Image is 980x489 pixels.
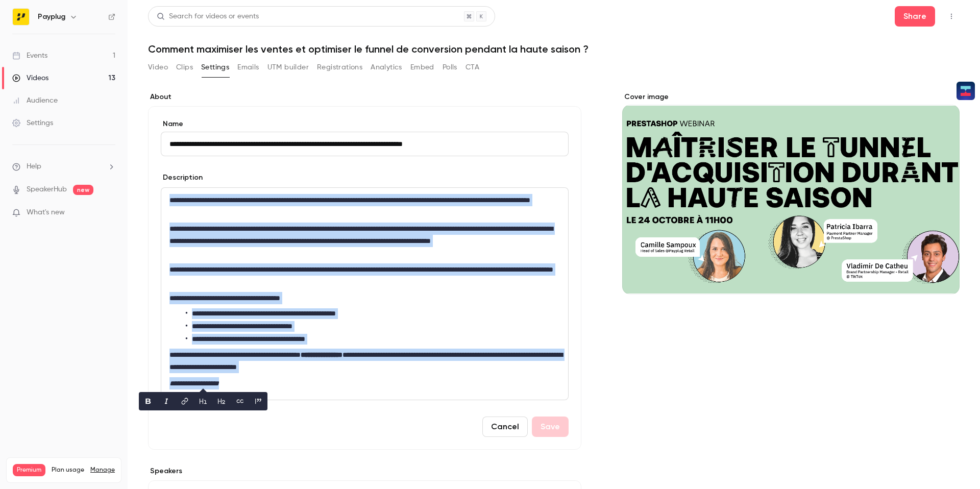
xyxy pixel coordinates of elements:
[148,466,581,476] label: Speakers
[622,92,960,102] label: Cover image
[148,92,581,102] label: About
[161,173,203,183] label: Description
[12,161,115,172] li: help-dropdown-opener
[27,207,65,218] span: What's new
[12,95,58,106] div: Audience
[73,185,93,195] span: new
[27,184,67,195] a: SpeakerHub
[161,187,569,400] section: description
[103,208,115,217] iframe: Noticeable Trigger
[410,59,434,76] button: Embed
[161,119,569,129] label: Name
[201,59,229,76] button: Settings
[317,59,362,76] button: Registrations
[157,11,259,22] div: Search for videos or events
[12,73,48,83] div: Videos
[371,59,402,76] button: Analytics
[482,417,528,437] button: Cancel
[895,6,935,27] button: Share
[12,51,47,61] div: Events
[148,43,960,55] h1: Comment maximiser les ventes et optimiser le funnel de conversion pendant la haute saison ?
[52,466,84,474] span: Plan usage
[943,8,960,25] button: Top Bar Actions
[158,393,175,409] button: italic
[27,161,41,172] span: Help
[90,466,115,474] a: Manage
[176,59,193,76] button: Clips
[13,464,45,476] span: Premium
[250,393,266,409] button: blockquote
[13,9,29,25] img: Payplug
[443,59,457,76] button: Polls
[38,12,65,22] h6: Payplug
[237,59,259,76] button: Emails
[140,393,156,409] button: bold
[161,188,568,400] div: editor
[148,59,168,76] button: Video
[12,118,53,128] div: Settings
[622,92,960,295] section: Cover image
[267,59,309,76] button: UTM builder
[177,393,193,409] button: link
[465,59,479,76] button: CTA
